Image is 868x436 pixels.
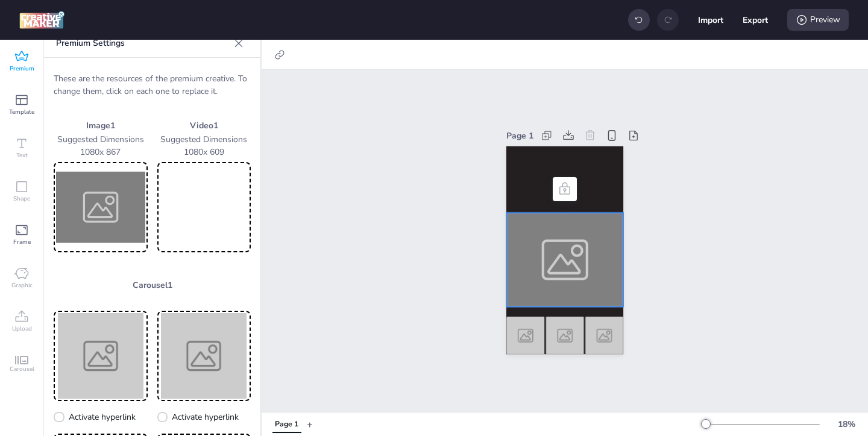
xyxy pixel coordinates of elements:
[307,414,313,435] button: +
[743,7,768,33] button: Export
[160,313,249,399] img: Preview
[13,194,30,204] span: Shape
[10,64,34,73] span: Premium
[56,313,145,399] img: Preview
[172,411,239,423] span: Activate hyperlink
[54,119,148,132] p: Image 1
[54,146,148,158] p: 1080 x 867
[10,364,34,374] span: Carousel
[19,11,64,29] img: logo Creative Maker
[12,324,32,334] span: Upload
[266,414,307,435] div: Tabs
[787,9,849,31] div: Preview
[698,7,723,33] button: Import
[9,107,34,117] span: Template
[54,133,148,146] p: Suggested Dimensions
[157,146,251,158] p: 1080 x 609
[157,133,251,146] p: Suggested Dimensions
[54,279,251,291] p: Carousel 1
[832,418,861,431] div: 18 %
[157,119,251,132] p: Video 1
[54,72,251,98] p: These are the resources of the premium creative. To change them, click on each one to replace it.
[56,29,229,58] p: Premium Settings
[275,419,298,430] div: Page 1
[69,411,136,423] span: Activate hyperlink
[13,237,31,247] span: Frame
[16,151,28,160] span: Text
[11,281,33,290] span: Graphic
[506,129,533,142] div: Page 1
[56,164,145,250] img: Preview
